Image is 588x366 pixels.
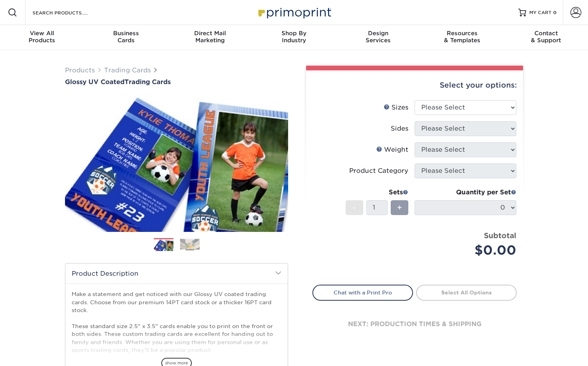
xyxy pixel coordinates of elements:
[420,25,504,50] a: Resources& Templates
[65,78,124,86] span: Glossy UV Coated
[65,78,288,86] h1: Trading Cards
[312,285,413,300] a: Chat with a Print Pro
[529,9,552,16] span: MY CART
[416,285,517,300] a: Select All Options
[391,124,408,133] div: Sides
[553,10,557,15] span: 0
[255,4,333,21] img: Primoprint
[397,202,402,213] span: +
[484,231,516,240] strong: Subtotal
[168,30,252,44] div: Marketing
[84,30,168,44] div: Cards
[504,30,588,37] span: Contact
[84,25,168,50] a: BusinessCards
[504,25,588,50] a: Contact& Support
[65,264,288,283] h2: Product Description
[312,70,517,100] div: Select your options:
[65,86,288,240] img: Glossy UV Coated 01
[349,166,408,176] div: Product Category
[336,30,420,44] div: Services
[65,66,95,74] a: Products
[346,188,408,197] div: Sets
[353,202,356,213] span: -
[376,145,408,154] div: Weight
[168,25,252,50] a: Direct MailMarketing
[420,30,504,37] span: Resources
[168,30,252,37] span: Direct Mail
[420,30,504,44] div: & Templates
[252,25,336,50] a: Shop ByIndustry
[415,188,516,197] div: Quantity per Set
[154,239,173,252] img: Trading Cards 01
[384,103,408,112] div: Sizes
[312,301,517,348] div: next: production times & shipping
[252,30,336,37] span: Shop By
[336,25,420,50] a: DesignServices
[104,66,151,74] a: Trading Cards
[65,78,288,86] a: Glossy UV CoatedTrading Cards
[32,8,108,17] input: SEARCH PRODUCTS.....
[180,239,200,251] img: Trading Cards 02
[336,30,420,37] span: Design
[504,30,588,44] div: & Support
[84,30,168,37] span: Business
[420,241,516,260] div: $0.00
[252,30,336,44] div: Industry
